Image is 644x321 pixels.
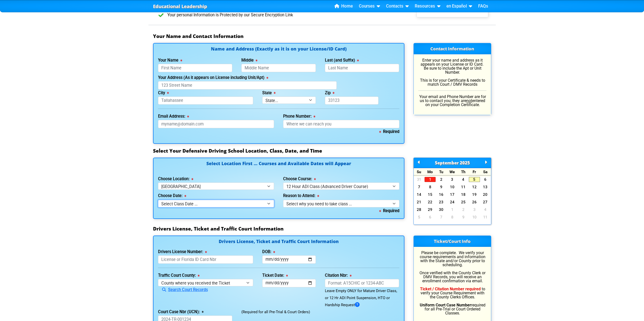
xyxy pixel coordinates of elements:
[418,58,486,86] p: Enter your name and address as it appears on your License or ID Card. Be sure to include the Apt ...
[469,185,480,190] a: 12
[283,114,315,118] label: Phone Number:
[469,215,480,220] a: 10
[158,250,207,254] label: Drivers License Number:
[325,273,352,278] label: Citation Nbr:
[447,168,458,175] div: We
[262,91,276,95] label: State
[158,239,399,245] h4: Drivers License, Ticket and Traffic Court Information
[262,255,316,264] input: mm/dd/yyyy
[480,185,491,190] a: 13
[158,97,253,105] input: Tallahassee
[458,168,469,175] div: Th
[458,192,469,197] a: 18
[262,273,288,278] label: Ticket Date:
[469,200,480,205] a: 26
[466,98,472,103] u: not
[425,168,436,175] div: Mo
[158,194,186,198] label: Choose Date:
[158,177,193,181] label: Choose Location:
[480,207,491,212] a: 4
[379,208,399,213] b: Required
[158,273,200,278] label: Traffic Court County:
[332,3,355,10] a: Home
[414,192,425,197] a: 14
[153,33,491,39] h3: Your Name and Contact Information
[158,161,399,172] h4: Select Location First ... Courses and Available Dates will Appear
[414,168,425,175] div: Su
[241,58,257,62] label: Middle
[158,76,268,80] label: Your Address (As it appears on License including Unit/Apt)
[384,3,411,10] a: Contacts
[469,192,480,197] a: 19
[325,287,399,308] div: Leave Empty ONLY for Mature Driver Class, or 12 Hr ADI Point Suspension, HTO or Hardship Request
[158,64,233,72] input: First Name
[158,91,169,95] label: City
[158,114,189,118] label: Email Address:
[153,148,491,154] h3: Select Your Defensive Driving School Location, Class, Date, and Time
[414,215,425,220] a: 5
[325,97,378,105] input: 33123
[435,160,459,166] span: September
[458,215,469,220] a: 9
[158,287,208,292] a: Search Court Records
[158,81,337,89] input: 123 Street Name
[325,91,334,95] label: Zip
[158,120,274,128] input: myname@domain.com
[480,192,491,197] a: 20
[414,200,425,205] a: 21
[469,177,480,182] a: 5
[413,3,442,10] a: Resources
[425,185,436,190] a: 8
[447,192,458,197] a: 17
[414,43,491,54] h3: Contact Information
[447,215,458,220] a: 8
[414,177,425,182] a: 31
[241,64,316,72] input: Middle Name
[357,3,382,10] a: Courses
[414,236,491,247] h3: Ticket/Court Info
[262,279,316,287] input: mm/dd/yyyy
[283,177,316,181] label: Choose Course:
[436,215,447,220] a: 7
[480,200,491,205] a: 27
[458,207,469,212] a: 2
[379,129,399,134] b: Required
[436,200,447,205] a: 23
[436,168,447,175] div: Tu
[444,3,474,10] a: en Español
[460,160,470,166] span: 2025
[161,12,404,19] li: Your personal Information is Protected by our Secure Encryption Link
[325,279,399,287] input: Format: A15CHIC or 1234-ABC
[153,226,491,232] h3: Drivers License, Ticket and Traffic Court Information
[158,255,253,264] input: License or Florida ID Card Nbr
[436,185,447,190] a: 9
[418,95,486,107] p: Your email and Phone Number are for us to contact you; they are entered on your Completion Certif...
[458,177,469,182] a: 4
[436,192,447,197] a: 16
[447,207,458,212] a: 1
[153,2,207,11] a: Educational Leadership
[325,64,399,72] input: Last Name
[469,168,480,175] div: Fr
[480,168,491,175] div: Sa
[458,185,469,190] a: 11
[447,200,458,205] a: 24
[436,177,447,182] a: 2
[425,200,436,205] a: 22
[414,207,425,212] a: 28
[420,303,471,307] b: Uniform Court Case Number
[436,207,447,212] a: 30
[414,185,425,190] a: 7
[469,207,480,212] a: 3
[418,251,486,315] p: Please be complete. We verify your course requirements and information with the State and/or Coun...
[420,287,481,291] b: Ticket / Citation Number required
[447,177,458,182] a: 3
[425,192,436,197] a: 15
[158,47,399,51] h4: Name and Address (Exactly as it is on your License/ID Card)
[425,177,436,182] a: 1
[447,185,458,190] a: 10
[262,250,275,254] label: DOB:
[325,58,359,62] label: Last (and Suffix)
[158,310,204,314] label: Court Case Nbr (UCN):
[283,120,399,128] input: Where we can reach you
